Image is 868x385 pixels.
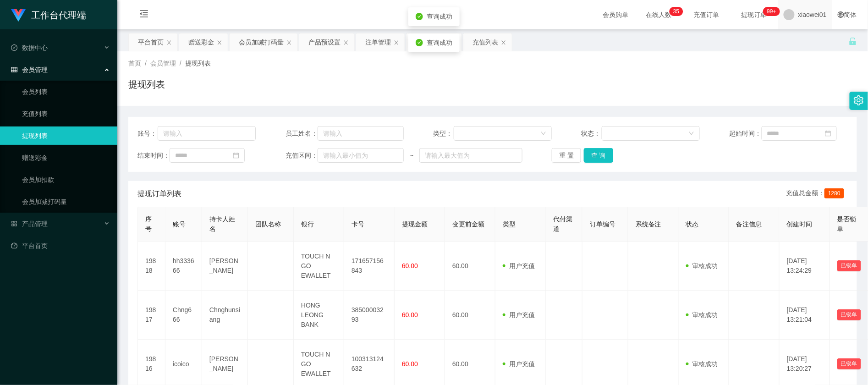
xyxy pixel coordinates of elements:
[137,151,170,160] span: 结束时间：
[636,220,661,228] span: 系统备注
[202,242,248,291] td: [PERSON_NAME]
[138,33,164,51] div: 平台首页
[445,242,495,291] td: 60.00
[501,40,506,45] i: 图标: close
[352,220,364,228] span: 卡号
[365,33,391,51] div: 注单管理
[137,129,158,138] span: 账号：
[138,242,165,291] td: 19818
[22,170,110,189] a: 会员加扣款
[286,151,318,160] span: 充值区间：
[445,291,495,340] td: 60.00
[150,60,176,67] span: 会员管理
[686,360,718,368] span: 审核成功
[824,188,844,198] span: 1280
[837,215,857,232] span: 是否锁单
[22,148,110,167] a: 赠送彩金
[786,188,848,199] div: 充值总金额：
[503,262,535,269] span: 用户充值
[503,360,535,368] span: 用户充值
[737,11,772,18] span: 提现订单
[209,215,235,232] span: 持卡人姓名
[837,309,861,320] button: 已锁单
[344,242,395,291] td: 171657156843
[128,0,159,30] i: 图标: menu-fold
[503,311,535,319] span: 用户充值
[11,9,26,22] img: logo.9652507e.png
[825,130,831,137] i: 图标: calendar
[582,129,602,138] span: 状态：
[427,39,452,46] span: 查询成功
[286,40,292,45] i: 图标: close
[427,13,452,20] span: 查询成功
[11,220,17,227] i: 图标: appstore-o
[402,220,428,228] span: 提现金额
[138,291,165,340] td: 19817
[239,33,284,51] div: 会员加减打码量
[318,126,404,141] input: 请输入
[173,220,186,228] span: 账号
[22,104,110,123] a: 充值列表
[145,60,147,67] span: /
[686,311,718,319] span: 审核成功
[11,66,48,73] span: 会员管理
[854,95,864,105] i: 图标: setting
[416,39,423,46] i: icon: check-circle
[642,11,676,18] span: 在线人数
[402,311,418,319] span: 60.00
[185,60,211,67] span: 提现列表
[294,291,344,340] td: HONG LEONG BANK
[689,131,694,137] i: 图标: down
[552,148,581,163] button: 重 置
[128,60,141,67] span: 首页
[419,148,522,163] input: 请输入最大值为
[838,11,844,18] i: 图标: global
[434,129,454,138] span: 类型：
[541,131,546,137] i: 图标: down
[736,220,762,228] span: 备注信息
[676,7,680,16] p: 5
[22,82,110,101] a: 会员列表
[344,291,395,340] td: 38500003293
[188,33,214,51] div: 赠送彩金
[780,242,830,291] td: [DATE] 13:24:29
[11,44,48,51] span: 数据中心
[233,152,239,159] i: 图标: calendar
[11,66,17,73] i: 图标: table
[22,126,110,145] a: 提现列表
[553,215,572,232] span: 代付渠道
[165,291,202,340] td: Chng666
[165,242,202,291] td: hh333666
[128,77,165,91] h1: 提现列表
[11,44,17,51] i: 图标: check-circle-o
[11,11,86,18] a: 工作台代理端
[452,220,484,228] span: 变更前金额
[837,358,861,369] button: 已锁单
[584,148,613,163] button: 查 询
[670,7,683,16] sup: 35
[145,215,152,232] span: 序号
[301,220,314,228] span: 银行
[764,7,780,16] sup: 1052
[255,220,281,228] span: 团队名称
[394,40,399,45] i: 图标: close
[294,242,344,291] td: TOUCH N GO EWALLET
[404,151,419,160] span: ~
[787,220,813,228] span: 创建时间
[686,220,699,228] span: 状态
[158,126,256,141] input: 请输入
[730,129,762,138] span: 起始时间：
[343,40,349,45] i: 图标: close
[180,60,181,67] span: /
[202,291,248,340] td: Chnghunsiang
[137,188,181,199] span: 提现订单列表
[402,262,418,269] span: 60.00
[416,13,423,20] i: icon: check-circle
[686,262,718,269] span: 审核成功
[286,129,318,138] span: 员工姓名：
[11,236,110,255] a: 图标: dashboard平台首页
[849,37,857,45] i: 图标: unlock
[22,192,110,211] a: 会员加减打码量
[472,33,498,51] div: 充值列表
[31,0,86,30] h1: 工作台代理端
